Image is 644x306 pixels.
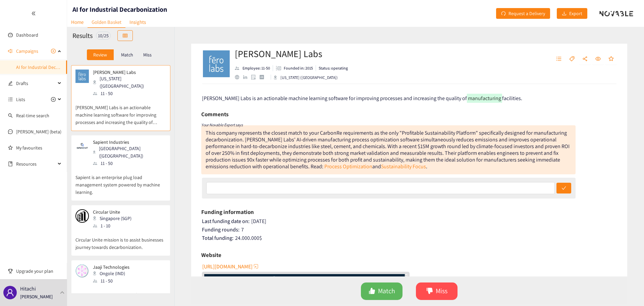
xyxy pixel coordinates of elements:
span: Last funding date on: [202,218,250,225]
div: 11 - 50 [93,277,133,285]
button: table [117,30,133,41]
h2: [PERSON_NAME] Labs [235,47,348,60]
button: likeMatch [361,282,402,300]
p: Circular Unite [93,209,131,215]
span: unordered-list [556,56,561,62]
a: My favourites [16,141,62,155]
div: 10 / 25 [96,32,111,40]
a: crunchbase [260,75,268,79]
span: Export [569,10,582,17]
p: Review [93,52,107,57]
div: [US_STATE] ([GEOGRAPHIC_DATA]) [93,75,165,90]
img: Snapshot of the company's website [75,70,89,83]
p: Match [121,52,133,57]
div: 24.000.000 $ [202,235,618,242]
mark: manufacturing [467,94,502,103]
span: Match [378,286,395,296]
a: Golden Basket [88,17,125,28]
button: [URL][DOMAIN_NAME] [202,261,259,272]
span: book [8,162,13,166]
p: Sapient is an enterprise plug load management system powered by machine learning. [75,167,166,196]
span: plus-circle [51,49,56,53]
span: redo [501,11,506,16]
span: Request a Delivery [508,10,545,17]
p: Jaaji Technologies [93,264,129,270]
a: google maps [251,75,260,80]
span: sound [8,49,13,53]
span: share-alt [582,56,588,62]
p: [PERSON_NAME] Labs is an actionable machine learning software for improving processes and increas... [75,97,166,126]
div: [US_STATE] ([GEOGRAPHIC_DATA]) [274,75,338,81]
button: tag [566,54,578,64]
i: Your Novable Expert says [201,122,243,127]
span: Upgrade your plan [16,264,62,278]
p: Hitachi [20,285,36,293]
p: Sapient Industries [93,139,161,145]
a: Dashboard [16,32,38,38]
button: eye [592,54,604,64]
div: 1 - 10 [93,222,136,229]
span: Miss [436,286,447,296]
div: チャットウィジェット [610,274,644,306]
span: [URL][DOMAIN_NAME] [202,262,253,271]
a: Real-time search [16,113,49,119]
a: website [235,75,243,79]
span: [PERSON_NAME] Labs is an actionable machine learning software for improving processes and increas... [202,95,467,102]
button: dislikeMiss [416,282,458,300]
h6: Comments [201,109,228,119]
span: double-left [31,11,36,16]
span: star [608,56,614,62]
button: unordered-list [553,54,565,64]
p: Founded in: 2015 [284,65,313,71]
button: share-alt [579,54,591,64]
h1: AI for Industrial Decarbonization [72,5,167,14]
a: AI for Industrial Decarbonization [16,64,81,70]
img: Snapshot of the company's website [75,264,89,278]
span: user [6,289,14,297]
h6: Funding information [201,207,254,217]
span: Total funding: [202,234,233,242]
div: This company represents the closest match to your CarbonRe requirements as the only "Profitable S... [206,129,570,170]
li: Status [316,65,348,71]
a: linkedin [243,75,251,79]
div: [GEOGRAPHIC_DATA] ([GEOGRAPHIC_DATA]) [93,145,165,160]
p: Circular Unite mission is to assist businesses journey towards decarbonization. [75,229,166,251]
span: eye [595,56,601,62]
div: 7 [202,226,618,233]
span: check [561,186,566,191]
div: Singapore (SGP) [93,215,136,222]
iframe: Chat Widget [610,274,644,306]
button: check [556,183,571,193]
span: plus-circle [51,97,56,102]
img: Snapshot of the company's website [75,209,89,223]
span: Funding rounds: [202,226,239,233]
span: Drafts [16,77,56,90]
a: [PERSON_NAME] (beta) [16,129,61,135]
div: 11 - 50 [93,90,165,97]
li: Founded in year [273,65,316,71]
span: download [562,11,567,16]
button: star [605,54,617,64]
span: dislike [426,288,433,295]
img: Snapshot of the company's website [75,139,89,153]
button: redoRequest a Delivery [496,8,550,19]
h2: Results [72,31,93,40]
p: [PERSON_NAME] [20,293,53,300]
img: Company Logo [203,50,230,77]
p: Status: operating [319,65,348,71]
div: [DATE] [202,218,618,225]
p: Miss [143,52,152,57]
span: facilities. [502,95,522,102]
a: Sustainability Focus [381,163,426,170]
a: Home [67,17,88,27]
li: Employees [235,65,273,71]
div: Ongole (IND) [93,270,133,277]
span: tag [569,56,575,62]
span: trophy [8,269,13,273]
div: 11 - 50 [93,160,165,167]
span: like [369,288,375,295]
span: Campaigns [16,44,38,58]
h6: Website [201,250,221,260]
a: Insights [125,17,150,27]
p: [PERSON_NAME] Labs [93,70,161,75]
